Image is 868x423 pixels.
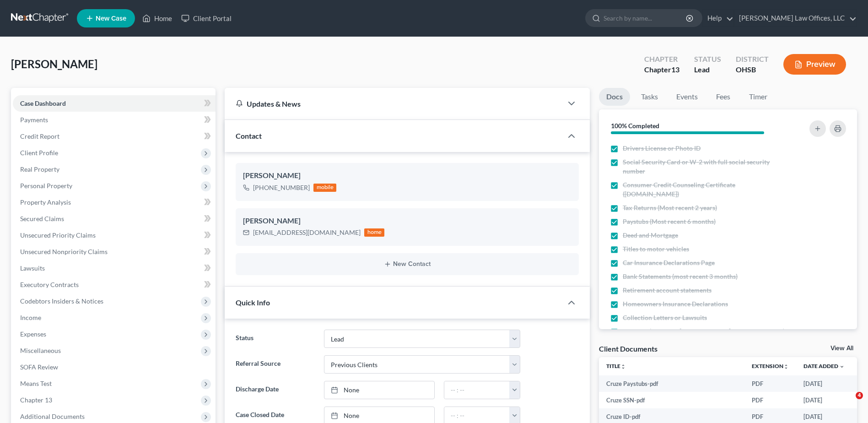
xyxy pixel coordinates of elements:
[20,396,52,404] span: Chapter 13
[734,10,857,27] a: [PERSON_NAME] Law Offices, LLC
[20,314,41,321] span: Income
[623,313,707,322] span: Collection Letters or Lawsuits
[744,375,796,392] td: PDF
[243,170,571,181] div: [PERSON_NAME]
[830,345,853,352] a: View All
[744,392,796,408] td: PDF
[20,116,48,124] span: Payments
[669,88,705,106] a: Events
[709,88,738,106] a: Fees
[742,88,775,106] a: Timer
[20,347,61,354] span: Miscellaneous
[20,264,45,272] span: Lawsuits
[752,363,789,369] a: Extensionunfold_more
[20,330,46,338] span: Expenses
[324,381,434,399] a: None
[231,381,319,399] label: Discharge Date
[13,128,216,145] a: Credit Report
[20,363,58,371] span: SOFA Review
[13,244,216,260] a: Unsecured Nonpriority Claims
[13,260,216,277] a: Lawsuits
[837,392,859,414] iframe: Intercom live chat
[623,258,715,267] span: Car Insurance Declarations Page
[623,157,785,176] span: Social Security Card or W-2 with full social security number
[231,330,319,348] label: Status
[253,228,361,237] div: [EMAIL_ADDRESS][DOMAIN_NAME]
[623,272,738,281] span: Bank Statements (most recent 3 months)
[13,211,216,227] a: Secured Claims
[96,15,126,22] span: New Case
[611,122,659,130] strong: 100% Completed
[20,248,108,255] span: Unsecured Nonpriority Claims
[736,65,769,75] div: OHSB
[694,65,721,75] div: Lead
[236,298,270,307] span: Quick Info
[623,217,716,226] span: Paystubs (Most recent 6 months)
[243,260,571,268] button: New Contact
[599,88,630,106] a: Docs
[694,54,721,65] div: Status
[11,57,97,70] span: [PERSON_NAME]
[20,297,103,305] span: Codebtors Insiders & Notices
[20,198,71,206] span: Property Analysis
[13,227,216,244] a: Unsecured Priority Claims
[644,54,679,65] div: Chapter
[20,132,59,140] span: Credit Report
[243,216,571,227] div: [PERSON_NAME]
[313,184,336,192] div: mobile
[623,286,712,295] span: Retirement account statements
[604,10,687,27] input: Search by name...
[736,54,769,65] div: District
[13,277,216,293] a: Executory Contracts
[20,231,96,239] span: Unsecured Priority Claims
[20,281,79,288] span: Executory Contracts
[623,327,785,336] span: Payment (will bring [PERSON_NAME]'s Check to signing)
[20,99,66,107] span: Case Dashboard
[620,364,626,369] i: unfold_more
[703,10,733,27] a: Help
[634,88,665,106] a: Tasks
[231,355,319,374] label: Referral Source
[364,228,384,237] div: home
[13,95,216,112] a: Case Dashboard
[623,180,785,199] span: Consumer Credit Counseling Certificate ([DOMAIN_NAME])
[20,215,64,222] span: Secured Claims
[20,165,59,173] span: Real Property
[623,244,689,254] span: Titles to motor vehicles
[839,364,845,369] i: expand_more
[20,380,52,387] span: Means Test
[644,65,679,75] div: Chapter
[783,54,846,75] button: Preview
[856,392,863,399] span: 4
[13,112,216,128] a: Payments
[138,10,177,27] a: Home
[444,381,510,399] input: -- : --
[796,375,852,392] td: [DATE]
[623,203,717,212] span: Tax Returns (Most recent 2 years)
[177,10,236,27] a: Client Portal
[236,99,551,108] div: Updates & News
[253,183,310,192] div: [PHONE_NUMBER]
[599,344,658,353] div: Client Documents
[236,131,262,140] span: Contact
[623,231,678,240] span: Deed and Mortgage
[599,375,744,392] td: Cruze Paystubs-pdf
[20,149,58,157] span: Client Profile
[803,363,845,369] a: Date Added expand_more
[623,299,728,309] span: Homeowners Insurance Declarations
[606,363,626,369] a: Titleunfold_more
[623,144,701,153] span: Drivers License or Photo ID
[20,182,72,190] span: Personal Property
[13,194,216,211] a: Property Analysis
[13,359,216,375] a: SOFA Review
[599,392,744,408] td: Cruze SSN-pdf
[783,364,789,369] i: unfold_more
[796,392,852,408] td: [DATE]
[671,65,679,74] span: 13
[20,412,85,420] span: Additional Documents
